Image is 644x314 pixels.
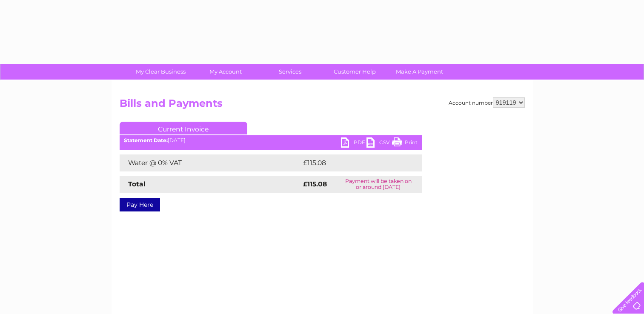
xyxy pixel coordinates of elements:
h2: Bills and Payments [120,97,525,114]
a: Pay Here [120,198,160,211]
a: PDF [341,137,366,150]
a: Make A Payment [384,64,455,80]
a: My Clear Business [126,64,196,80]
b: Statement Date: [124,137,168,143]
a: Services [255,64,325,80]
div: [DATE] [120,137,422,143]
td: Water @ 0% VAT [120,154,301,171]
td: £115.08 [301,154,406,171]
div: Account number [449,97,525,108]
a: Customer Help [320,64,390,80]
a: Print [392,137,418,150]
a: CSV [366,137,392,150]
a: My Account [190,64,260,80]
td: Payment will be taken on or around [DATE] [335,176,421,193]
strong: £115.08 [303,180,327,188]
a: Current Invoice [120,122,247,134]
strong: Total [128,180,146,188]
